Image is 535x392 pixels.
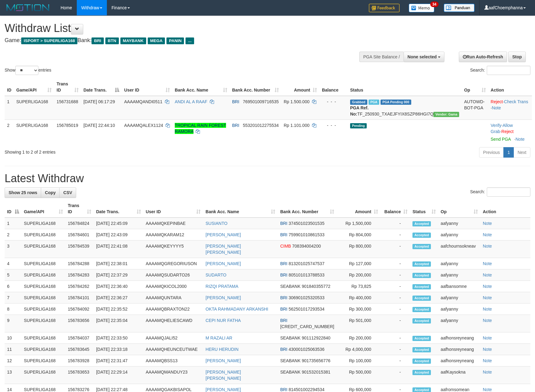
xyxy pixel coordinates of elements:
td: AAAAMQJALI52 [143,332,203,344]
td: 156784092 [65,304,94,315]
td: aafyanny [438,258,480,269]
td: 13 [5,367,21,384]
a: Note [483,261,492,266]
span: [DATE] 06:17:29 [84,99,115,104]
td: 7 [5,292,21,304]
td: 9 [5,315,21,332]
th: Trans ID: activate to sort column ascending [54,78,81,96]
h4: Game: Bank: [5,37,350,44]
div: PGA Site Balance / [359,52,404,62]
a: 1 [503,147,514,158]
td: aafhonsreyneang [438,332,480,344]
td: [DATE] 22:33:50 [94,332,143,344]
td: SUPERLIGA168 [21,281,65,292]
span: BRI [280,232,287,237]
td: [DATE] 22:35:52 [94,304,143,315]
a: [PERSON_NAME] [205,261,241,266]
td: - [381,355,410,367]
th: ID: activate to sort column descending [5,200,21,218]
a: Note [483,370,492,374]
span: ISPORT > SUPERLIGA168 [21,37,77,44]
div: Showing 1 to 2 of 2 entries [5,147,218,155]
th: Status [348,78,462,96]
span: Show 25 rows [9,190,37,195]
a: Send PGA [491,137,511,142]
th: Bank Acc. Number: activate to sort column ascending [230,78,281,96]
td: [DATE] 22:33:18 [94,344,143,355]
td: - [381,367,410,384]
a: ANDI AL A RAAF [175,99,207,104]
th: Balance: activate to sort column ascending [381,200,410,218]
td: aafchournsokneav [438,241,480,258]
a: Copy [41,187,60,198]
td: 156784101 [65,292,94,304]
td: Rp 804,000 [337,229,381,241]
td: aafyanny [438,229,480,241]
div: - - - [322,99,345,105]
td: 6 [5,281,21,292]
td: 156783653 [65,367,94,384]
td: AAAAMQBSS13 [143,355,203,367]
span: Accepted [412,307,431,312]
td: · · [488,96,532,120]
span: MAYBANK [120,37,146,44]
td: [DATE] 22:38:01 [94,258,143,269]
span: BRI [280,272,287,277]
label: Search: [470,187,530,197]
td: Rp 200,000 [337,269,381,281]
input: Search: [487,66,530,75]
td: 1 [5,96,14,120]
span: Copy 708394004200 to clipboard [292,244,321,249]
span: Copy 769501009716535 to clipboard [243,99,279,104]
span: BRI [280,221,287,226]
td: SUPERLIGA168 [14,120,54,145]
a: Show 25 rows [5,187,41,198]
span: Accepted [412,370,431,375]
span: Copy 901532015381 to clipboard [302,370,330,374]
td: - [381,292,410,304]
a: Reject [491,99,503,104]
a: Note [483,335,492,340]
span: Accepted [412,273,431,278]
td: TF_250930_TXAEJFYIX8SZP86HGI7Q [348,96,462,120]
span: BRI [280,387,287,392]
span: SEABANK [280,370,300,374]
a: HERU HERUDIN [205,347,238,352]
th: Op: activate to sort column ascending [438,200,480,218]
a: Note [483,295,492,300]
span: Accepted [412,261,431,267]
a: [PERSON_NAME] [PERSON_NAME] [205,370,241,381]
span: BRI [280,347,287,352]
span: PANIN [166,37,184,44]
button: None selected [404,52,444,62]
a: Note [483,318,492,323]
span: AAAAMQALEX1124 [124,123,163,128]
label: Show entries [5,66,51,75]
td: Rp 127,000 [337,258,381,269]
a: RIZQI PRATAMA [205,284,238,289]
td: [DATE] 22:36:40 [94,281,143,292]
span: Accepted [412,284,431,289]
td: - [381,281,410,292]
th: User ID: activate to sort column ascending [143,200,203,218]
span: Copy 562501017293534 to clipboard [289,307,325,312]
label: Search: [470,66,530,75]
td: 156784824 [65,218,94,229]
td: Rp 4,000,000 [337,344,381,355]
td: Rp 400,000 [337,292,381,304]
span: SEABANK [280,284,300,289]
td: 156783656 [65,315,94,332]
td: AAAAMQBRAXTON22 [143,304,203,315]
td: SUPERLIGA168 [21,229,65,241]
div: - - - [322,122,345,128]
a: [PERSON_NAME] [205,387,241,392]
span: CSV [63,190,72,195]
span: CIMB [280,244,291,249]
td: AAAAMQGREGORIUSON [143,258,203,269]
span: Accepted [412,347,431,352]
span: BTN [105,37,119,44]
td: SUPERLIGA168 [21,218,65,229]
td: Rp 300,000 [337,304,381,315]
th: Game/API: activate to sort column ascending [14,78,54,96]
td: 156784539 [65,241,94,258]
